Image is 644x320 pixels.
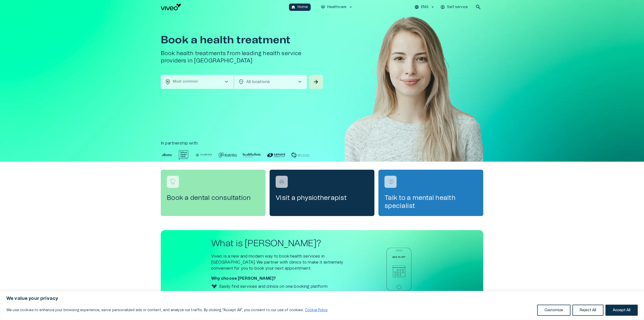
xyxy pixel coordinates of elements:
[605,305,638,316] button: Accept All
[161,4,287,10] a: Navigate to homepage
[246,79,289,85] p: All locations
[211,283,217,290] img: Viveo logo
[161,140,483,146] p: In partnership with :
[223,79,230,85] span: chevron_right
[167,194,260,202] h4: Book a dental consultation
[173,79,198,84] p: Most common
[161,50,324,65] h5: Book health treatments from leading health service providers in [GEOGRAPHIC_DATA]
[6,296,638,302] p: We value your privacy
[291,150,309,160] img: Partner logo
[321,5,325,9] span: ecg_heart
[414,4,436,11] button: ENG
[179,150,188,160] img: Partner logo
[161,75,234,89] button: health_and_safetyMost commonchevron_right
[219,283,328,290] p: Easily find services and clinics on one booking platform
[291,5,296,9] span: home
[384,194,477,210] h4: Talk to a mental health specialist
[440,4,469,11] button: Self service
[161,4,181,10] img: Viveo logo
[348,5,353,9] span: keyboard_arrow_down
[195,150,213,160] img: Partner logo
[298,5,308,10] p: Home
[243,150,261,160] img: Partner logo
[165,79,171,85] span: health_and_safety
[572,305,603,316] button: Reject All
[267,150,285,160] img: Partner logo
[161,150,173,160] img: Partner logo
[211,238,345,249] h2: What is [PERSON_NAME]?
[319,4,355,11] button: ecg_heartHealthcarekeyboard_arrow_down
[473,2,483,12] button: open search modal
[345,14,483,177] img: Woman smiling
[297,79,303,85] span: chevron_right
[211,275,345,281] p: Why choose [PERSON_NAME]?
[537,305,570,316] button: Customize
[313,79,319,85] span: arrow_forward
[387,178,394,186] img: Talk to a mental health specialist logo
[161,34,324,46] h1: Book a health treatment
[378,170,483,216] a: Navigate to service booking
[475,4,481,10] span: search
[169,178,177,186] img: Book a dental consultation logo
[309,75,323,89] button: Search
[305,308,328,312] a: Cookie Policy
[278,178,285,186] img: Visit a physiotherapist logo
[289,4,311,11] button: homeHome
[238,79,244,85] span: location_on
[219,150,237,160] img: Partner logo
[6,307,328,313] p: We use cookies to enhance your browsing experience, serve personalized ads or content, and analyz...
[270,170,374,216] a: Navigate to service booking
[161,170,266,216] a: Navigate to service booking
[447,5,468,10] p: Self service
[421,5,428,10] p: ENG
[276,194,368,202] h4: Visit a physiotherapist
[211,253,345,271] p: Viveo is a new and modern way to book health services in [GEOGRAPHIC_DATA]. We partner with clini...
[327,5,347,10] p: Healthcare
